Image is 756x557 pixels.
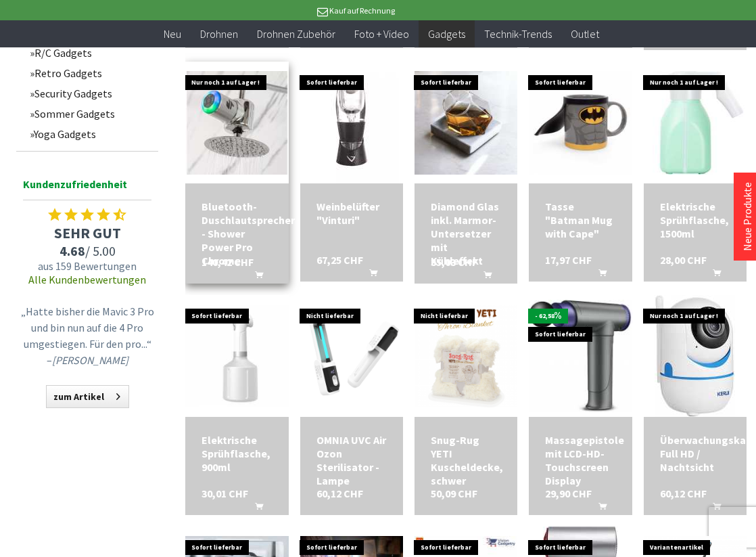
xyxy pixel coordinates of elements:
[202,200,272,267] div: Bluetooth-Duschlautsprecher - Shower Power Pro Chrome
[545,200,615,240] div: Tasse "Batman Mug with Cape"
[660,253,707,267] span: 28,00 CHF
[23,124,158,144] a: Yoga Gadgets
[484,27,552,41] span: Technik-Trends
[345,20,419,48] a: Foto + Video
[16,223,158,242] span: SEHR GUT
[545,487,592,500] span: 29,90 CHF
[419,20,475,48] a: Gadgets
[431,433,501,487] div: Snug-Rug YETI Kuscheldecke, schwer
[202,255,254,269] span: 140,42 CHF
[529,71,632,174] img: Tasse "Batman Mug with Cape"
[23,63,158,83] a: Retro Gadgets
[660,433,730,474] div: Überwachungskamera Full HD / Nachtsicht
[23,43,158,63] a: R/C Gadgets
[431,200,501,267] a: Diamond Glas inkl. Marmor-Untersetzer mit Kühleffekt 35,03 CHF In den Warenkorb
[202,487,248,500] span: 30,01 CHF
[28,273,146,286] a: Alle Kundenbewertungen
[16,242,158,259] span: / 5.00
[431,433,501,487] a: Snug-Rug YETI Kuscheldecke, schwer 50,09 CHF
[545,253,592,267] span: 17,97 CHF
[16,259,158,273] span: aus 159 Bewertungen
[257,27,335,41] span: Drohnen Zubehör
[655,295,735,417] img: Überwachungskamera Full HD / Nachtsicht
[185,71,288,174] img: Bluetooth-Duschlautsprecher - Shower Power Pro Chrome
[467,269,500,286] button: In den Warenkorb
[582,500,615,518] button: In den Warenkorb
[154,20,191,48] a: Neu
[545,200,615,240] a: Tasse "Batman Mug with Cape" 17,97 CHF In den Warenkorb
[300,305,403,407] img: OMNIA UVC Air Ozon Sterilisator - Lampe
[561,20,609,48] a: Outlet
[644,71,747,174] img: Elektrische Sprühflasche, 1500ml
[239,269,271,286] button: In den Warenkorb
[431,487,477,500] span: 50,09 CHF
[23,104,158,124] a: Sommer Gadgets
[696,267,729,284] button: In den Warenkorb
[545,433,615,487] div: Massagepistole mit LCD-HD-Touchscreen Display
[202,433,272,474] div: Elektrische Sprühflasche, 900ml
[529,300,632,412] img: Massagepistole mit LCD-HD-Touchscreen Display
[46,385,129,408] a: zum Artikel
[23,175,151,200] span: Kundenzufriedenheit
[582,267,615,284] button: In den Warenkorb
[431,255,477,269] span: 35,03 CHF
[354,27,409,41] span: Foto + Video
[52,353,128,367] em: [PERSON_NAME]
[660,200,730,240] a: Elektrische Sprühflasche, 1500ml 28,00 CHF In den Warenkorb
[247,20,345,48] a: Drohnen Zubehör
[415,305,517,407] img: Snug-Rug YETI Kuscheldecke, schwer
[23,83,158,104] a: Security Gadgets
[316,200,387,227] a: Weinbelüfter "Vinturi" 67,25 CHF In den Warenkorb
[316,487,363,500] span: 60,12 CHF
[316,433,387,487] a: OMNIA UVC Air Ozon Sterilisator - Lampe 60,12 CHF
[316,433,387,487] div: OMNIA UVC Air Ozon Sterilisator - Lampe
[164,27,181,41] span: Neu
[571,27,599,41] span: Outlet
[202,200,272,267] a: Bluetooth-Duschlautsprecher - Shower Power Pro Chrome 140,42 CHF In den Warenkorb
[200,27,238,41] span: Drohnen
[660,200,730,240] div: Elektrische Sprühflasche, 1500ml
[415,71,517,174] img: Diamond Glas inkl. Marmor-Untersetzer mit Kühleffekt
[239,500,271,518] button: In den Warenkorb
[660,487,707,500] span: 60,12 CHF
[316,200,387,227] div: Weinbelüfter "Vinturi"
[202,433,272,474] a: Elektrische Sprühflasche, 900ml 30,01 CHF In den Warenkorb
[740,182,754,251] a: Neue Produkte
[431,200,501,267] div: Diamond Glas inkl. Marmor-Untersetzer mit Kühleffekt
[545,433,615,487] a: Massagepistole mit LCD-HD-Touchscreen Display 29,90 CHF In den Warenkorb
[20,303,155,368] p: „Hatte bisher die Mavic 3 Pro und bin nun auf die 4 Pro umgestiegen. Für den pro...“ –
[60,242,85,259] span: 4.68
[185,305,288,407] img: Elektrische Sprühflasche, 900ml
[660,433,730,474] a: Überwachungskamera Full HD / Nachtsicht 60,12 CHF In den Warenkorb
[696,500,729,518] button: In den Warenkorb
[304,62,399,183] img: Weinbelüfter "Vinturi"
[428,27,465,41] span: Gadgets
[191,20,247,48] a: Drohnen
[316,253,363,267] span: 67,25 CHF
[353,267,385,284] button: In den Warenkorb
[475,20,561,48] a: Technik-Trends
